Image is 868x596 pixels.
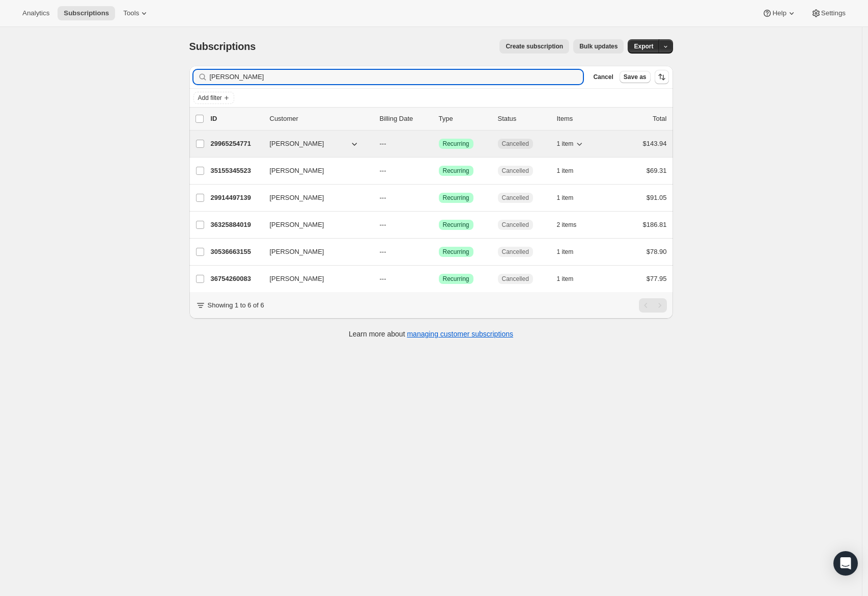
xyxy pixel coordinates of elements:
span: Save as [624,73,647,81]
nav: Pagination [639,298,667,313]
p: 36754260083 [211,274,262,284]
p: Customer [270,114,372,124]
button: Tools [117,6,155,20]
button: Create subscription [499,39,569,54]
span: 1 item [557,140,574,148]
span: [PERSON_NAME] [270,139,324,149]
p: 36325884019 [211,220,262,230]
button: 1 item [557,245,585,259]
button: Save as [620,71,651,83]
button: [PERSON_NAME] [264,136,366,152]
button: Export [628,39,659,54]
span: --- [380,275,386,282]
div: 36325884019[PERSON_NAME]---SuccessRecurringCancelled2 items$186.81 [211,218,667,232]
span: 2 items [557,221,577,229]
p: 30536663155 [211,247,262,257]
p: 29965254771 [211,139,262,149]
p: 35155345523 [211,166,262,176]
button: [PERSON_NAME] [264,271,366,287]
button: Settings [805,6,852,20]
span: 1 item [557,194,574,202]
span: Cancelled [502,194,529,202]
div: IDCustomerBilling DateTypeStatusItemsTotal [211,114,667,124]
span: Export [634,42,653,50]
span: Recurring [443,140,469,148]
button: [PERSON_NAME] [264,217,366,233]
span: Add filter [198,94,222,102]
button: 2 items [557,218,588,232]
button: Analytics [16,6,55,20]
div: 35155345523[PERSON_NAME]---SuccessRecurringCancelled1 item$69.31 [211,164,667,178]
span: 1 item [557,167,574,175]
p: Billing Date [380,114,431,124]
span: [PERSON_NAME] [270,247,324,257]
p: Showing 1 to 6 of 6 [208,300,264,310]
button: Subscriptions [58,6,115,20]
span: [PERSON_NAME] [270,220,324,230]
span: Recurring [443,248,469,256]
span: Subscriptions [189,41,256,52]
span: $186.81 [643,221,667,228]
span: $69.31 [647,167,667,174]
span: Analytics [22,9,49,17]
span: Recurring [443,167,469,175]
button: Add filter [193,92,234,104]
button: 1 item [557,137,585,151]
p: Total [653,114,666,124]
span: $91.05 [647,194,667,201]
button: Help [756,6,802,20]
button: 1 item [557,164,585,178]
p: 29914497139 [211,193,262,203]
span: [PERSON_NAME] [270,274,324,284]
span: [PERSON_NAME] [270,166,324,176]
button: [PERSON_NAME] [264,190,366,206]
span: Subscriptions [64,9,109,17]
span: --- [380,140,386,147]
span: $143.94 [643,140,667,147]
span: Help [772,9,786,17]
p: Learn more about [349,329,513,339]
a: managing customer subscriptions [407,330,513,338]
span: Cancelled [502,248,529,256]
span: 1 item [557,248,574,256]
span: Cancel [593,73,613,81]
p: ID [211,114,262,124]
span: $78.90 [647,248,667,255]
span: Cancelled [502,275,529,283]
span: Cancelled [502,167,529,175]
button: Sort the results [655,70,669,84]
span: Recurring [443,275,469,283]
button: 1 item [557,272,585,286]
button: Cancel [589,71,617,83]
span: --- [380,194,386,201]
span: Cancelled [502,140,529,148]
div: 30536663155[PERSON_NAME]---SuccessRecurringCancelled1 item$78.90 [211,245,667,259]
div: 29965254771[PERSON_NAME]---SuccessRecurringCancelled1 item$143.94 [211,137,667,151]
span: Create subscription [506,42,563,50]
button: Bulk updates [573,39,624,54]
span: 1 item [557,275,574,283]
span: Recurring [443,194,469,202]
span: Tools [123,9,139,17]
button: [PERSON_NAME] [264,244,366,260]
span: Cancelled [502,221,529,229]
div: Items [557,114,608,124]
p: Status [498,114,549,124]
button: [PERSON_NAME] [264,163,366,179]
div: Type [439,114,490,124]
span: --- [380,248,386,255]
span: --- [380,221,386,228]
div: Open Intercom Messenger [833,551,858,576]
span: Recurring [443,221,469,229]
div: 29914497139[PERSON_NAME]---SuccessRecurringCancelled1 item$91.05 [211,191,667,205]
span: Bulk updates [579,42,618,50]
div: 36754260083[PERSON_NAME]---SuccessRecurringCancelled1 item$77.95 [211,272,667,286]
input: Filter subscribers [210,70,583,84]
span: $77.95 [647,275,667,282]
button: 1 item [557,191,585,205]
span: --- [380,167,386,174]
span: Settings [821,9,846,17]
span: [PERSON_NAME] [270,193,324,203]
